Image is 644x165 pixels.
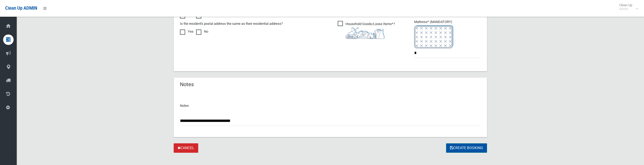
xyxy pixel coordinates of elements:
i: ? [346,22,395,39]
p: Notes [180,103,481,109]
span: Clean Up [617,3,637,11]
span: Household Goods/Loose Items* [338,21,395,39]
img: e7408bece873d2c1783593a074e5cb2f.png [414,25,453,48]
label: No [196,28,208,35]
a: Cancel [174,143,198,153]
header: Notes [174,79,200,90]
label: Yes [180,28,194,35]
small: Admin [619,7,632,11]
button: Create Booking [446,143,487,153]
label: Is the resident's postal address the same as their residential address? [180,21,283,27]
span: Mattress* (MANDATORY) [414,20,481,48]
img: b13cc3517677393f34c0a387616ef184.png [346,27,385,39]
span: Clean Up ADMIN [5,6,37,11]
